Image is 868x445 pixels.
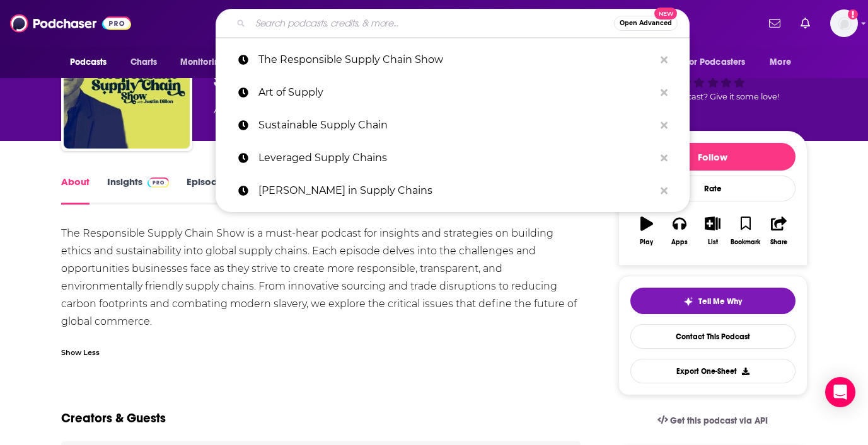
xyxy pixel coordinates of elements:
[630,324,796,349] a: Contact This Podcast
[830,9,858,37] img: User Profile
[187,176,245,205] a: Episodes18
[250,13,614,33] input: Search podcasts, credits, & more...
[630,176,796,201] div: Rate
[830,9,858,37] button: Show profile menu
[258,142,654,174] p: Leveraged Supply Chains
[731,239,760,246] div: Bookmark
[825,377,855,407] div: Open Intercom Messenger
[148,177,170,188] img: Podchaser Pro
[729,208,762,254] button: Bookmark
[61,176,90,205] a: About
[214,103,400,118] div: A podcast
[671,239,688,246] div: Apps
[216,109,690,142] a: Sustainable Supply Chain
[698,296,742,307] span: Tell Me Why
[762,208,795,254] button: Share
[654,8,677,20] span: New
[61,50,124,74] button: open menu
[708,239,718,246] div: List
[677,50,764,74] button: open menu
[10,11,131,35] img: Podchaser - Follow, Share and Rate Podcasts
[258,76,654,109] p: Art of Supply
[171,50,241,74] button: open menu
[130,54,158,71] span: Charts
[770,54,791,71] span: More
[764,13,785,34] a: Show notifications dropdown
[216,9,690,38] div: Search podcasts, credits, & more...
[216,174,690,207] a: [PERSON_NAME] in Supply Chains
[640,239,653,246] div: Play
[70,54,107,71] span: Podcasts
[670,415,768,426] span: Get this podcast via API
[61,225,581,330] div: The Responsible Supply Chain Show is a must-hear podcast for insights and strategies on building ...
[64,23,190,149] img: The Responsible Supply Chain Show
[630,143,796,171] button: Follow
[122,50,165,74] a: Charts
[216,76,690,109] a: Art of Supply
[258,109,654,142] p: Sustainable Supply Chain
[258,43,654,76] p: The Responsible Supply Chain Show
[647,92,779,101] span: Good podcast? Give it some love!
[685,54,746,71] span: For Podcasters
[647,405,778,436] a: Get this podcast via API
[258,174,654,207] p: Alice in Supply Chains
[630,359,796,383] button: Export One-Sheet
[761,50,807,74] button: open menu
[796,13,815,34] a: Show notifications dropdown
[830,9,858,37] span: Logged in as addi44
[614,16,678,31] button: Open AdvancedNew
[683,296,693,307] img: tell me why sparkle
[61,410,166,426] h2: Creators & Guests
[770,239,787,246] div: Share
[216,43,690,76] a: The Responsible Supply Chain Show
[107,176,170,205] a: InsightsPodchaser Pro
[630,208,663,254] button: Play
[663,208,696,254] button: Apps
[848,9,858,20] svg: Add a profile image
[630,288,796,314] button: tell me why sparkleTell Me Why
[696,208,729,254] button: List
[216,142,690,174] a: Leveraged Supply Chains
[180,54,225,71] span: Monitoring
[620,20,672,26] span: Open Advanced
